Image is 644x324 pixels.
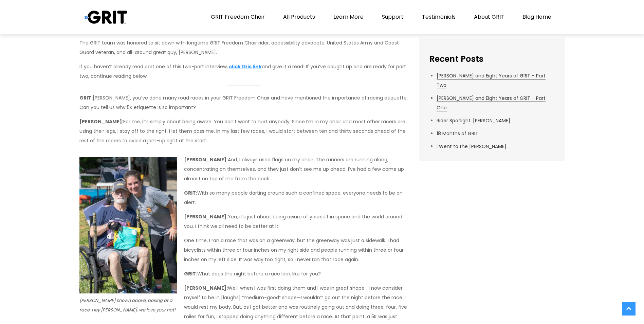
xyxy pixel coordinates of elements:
p: With so many people darting around such a confined space, everyone needs to be on alert. [79,188,409,207]
p: Yea, it’s just about being aware of yourself in space and the world around you. I think we all ne... [79,212,409,231]
strong: [PERSON_NAME]: [79,118,123,125]
em: [PERSON_NAME] shown above, posing at a race. Hey [PERSON_NAME], we love your hat! [79,297,176,313]
p: And, I always used flags on my chair. The runners are running along, concentrating on themselves,... [79,155,409,183]
p: [PERSON_NAME], you’ve done many road races in your GRIT Freedom Chair and have mentioned the impo... [79,93,409,112]
strong: GRIT: [79,94,93,101]
p: The GRIT team was honored to sit down with longtime GRIT Freedom Chair rider, accessibility advoc... [79,38,409,57]
a: Rider Spotlight: [PERSON_NAME] [437,117,510,124]
p: What does the night before a race look like for you? [79,269,409,278]
p: For me, it’s simply about being aware. You don’t want to hurt anybody. Since I’m in my chair and ... [79,117,409,145]
a: I Went to the [PERSON_NAME] [437,143,507,150]
p: One time, I ran a race that was on a greenway, but the greenway was just a sidewalk. I had bicycl... [79,236,409,264]
a: click this link [229,63,262,70]
p: If you haven’t already read part one of this two-part interview, and give it a read! If you’ve ca... [79,62,409,81]
strong: [PERSON_NAME]: [184,156,228,163]
strong: GRIT: [184,190,197,196]
h2: Recent Posts [429,54,555,64]
a: 18 Months of GRIT [437,130,478,137]
strong: [PERSON_NAME]: [184,285,228,291]
strong: [PERSON_NAME]: [184,213,228,220]
img: Grit Blog [85,10,127,24]
strong: GRIT: [184,270,197,277]
a: [PERSON_NAME] and Eight Years of GRIT – Part One [437,95,546,111]
a: [PERSON_NAME] and Eight Years of GRIT – Part Two [437,72,546,89]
